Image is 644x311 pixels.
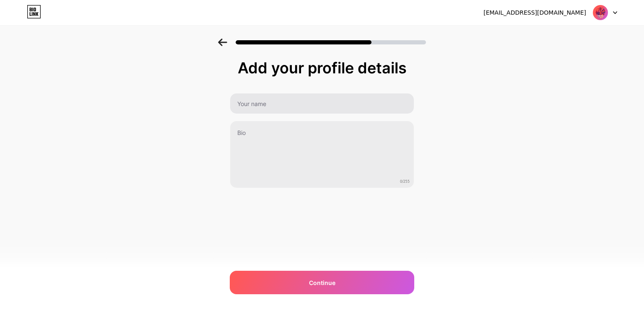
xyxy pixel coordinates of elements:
span: 0/255 [400,179,410,184]
input: Your name [230,93,414,114]
div: Add your profile details [234,60,410,76]
span: Continue [309,278,335,287]
div: [EMAIL_ADDRESS][DOMAIN_NAME] [483,8,586,17]
img: pcscoph [592,5,608,21]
